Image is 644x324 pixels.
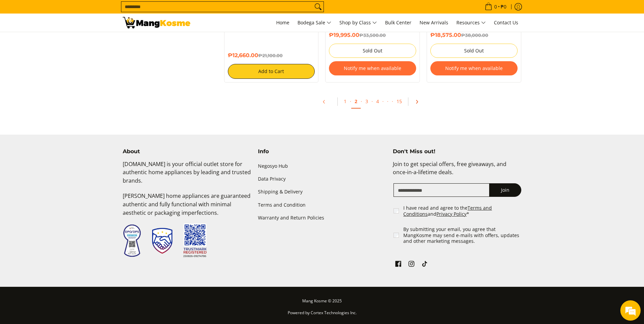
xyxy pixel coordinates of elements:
del: ₱21,100.00 [258,53,283,58]
h6: ₱12,660.00 [228,52,315,59]
a: 15 [393,95,405,108]
button: Notify me when available [430,61,518,75]
span: Shop by Class [339,19,377,27]
span: · [350,98,351,105]
span: Bulk Center [385,19,411,26]
a: Home [273,14,293,32]
a: 4 [373,95,382,108]
p: Mang Kosme © 2025 [123,297,522,309]
span: · [372,98,373,105]
del: ₱38,000.00 [461,32,488,38]
del: ₱33,500.00 [359,32,386,38]
span: Resources [456,19,486,27]
img: Trustmark Seal [152,228,172,254]
span: · [392,98,393,105]
a: See Mang Kosme on Instagram [407,259,416,271]
p: [DOMAIN_NAME] is your official outlet store for authentic home appliances by leading and trusted ... [123,160,251,192]
span: · [382,98,384,105]
a: Resources [453,14,489,32]
span: Home [276,19,289,26]
button: Search [313,2,324,12]
a: Contact Us [491,14,522,32]
a: Terms and Conditions [403,205,492,217]
button: Sold Out [329,44,416,58]
img: Bodega Sale Aircon l Mang Kosme: Home Appliances Warehouse Sale | Page 2 [123,17,190,28]
a: Bodega Sale [294,14,335,32]
a: 1 [340,95,350,108]
a: Privacy Policy [436,211,467,217]
span: Contact Us [494,19,518,26]
button: Notify me when available [329,61,416,75]
span: 0 [493,4,498,9]
h4: About [123,148,251,155]
h6: ₱18,575.00 [430,32,518,39]
span: · [361,98,362,105]
span: Bodega Sale [297,19,331,27]
img: Trustmark QR [183,224,207,258]
a: See Mang Kosme on Facebook [393,259,403,271]
a: 2 [351,95,361,109]
button: Sold Out [430,44,518,58]
a: See Mang Kosme on TikTok [420,259,429,271]
label: By submitting your email, you agree that MangKosme may send e-mails with offers, updates and othe... [403,226,522,244]
span: ₱0 [500,4,507,9]
span: • [483,3,508,10]
a: Shop by Class [336,14,380,32]
ul: Pagination [221,93,525,114]
span: New Arrivals [420,19,448,26]
h6: ₱19,995.00 [329,32,416,39]
button: Add to Cart [228,64,315,79]
label: I have read and agree to the and * [403,205,522,217]
a: Negosyo Hub [258,160,386,173]
a: Terms and Condition [258,199,386,211]
span: · [384,95,392,108]
img: Data Privacy Seal [123,224,141,257]
p: Powered by Cortex Technologies Inc. [123,309,522,321]
p: Join to get special offers, free giveaways, and once-in-a-lifetime deals. [393,160,521,184]
h4: Info [258,148,386,155]
a: Bulk Center [382,14,415,32]
nav: Main Menu [197,14,522,32]
a: New Arrivals [416,14,452,32]
p: [PERSON_NAME] home appliances are guaranteed authentic and fully functional with minimal aestheti... [123,192,251,224]
a: 3 [362,95,372,108]
button: Join [489,183,521,197]
a: Warranty and Return Policies [258,211,386,224]
a: Shipping & Delivery [258,186,386,199]
h4: Don't Miss out! [393,148,521,155]
a: Data Privacy [258,173,386,186]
